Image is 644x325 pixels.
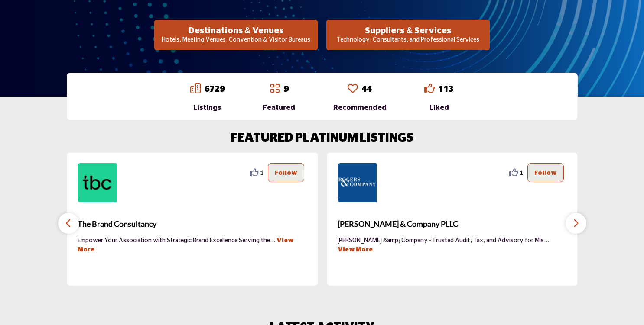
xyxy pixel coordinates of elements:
h2: FEATURED PLATINUM LISTINGS [231,131,413,146]
div: Featured [263,103,295,113]
h2: Suppliers & Services [329,26,487,36]
a: 44 [361,85,372,93]
span: ... [544,238,549,244]
h2: Destinations & Venues [157,26,315,36]
a: Go to Recommended [348,83,358,95]
a: View More [338,247,373,253]
p: Hotels, Meeting Venues, Convention & Visitor Bureaus [157,36,315,45]
span: 1 [520,168,523,177]
a: Go to Featured [270,83,280,95]
p: Empower Your Association with Strategic Brand Excellence Serving the [78,236,307,254]
div: Listings [190,103,225,113]
a: [PERSON_NAME] & Company PLLC [338,212,567,236]
span: 1 [260,168,263,177]
p: Follow [534,168,557,177]
button: Follow [268,163,304,182]
b: Rogers & Company PLLC [338,212,567,236]
div: Recommended [333,103,387,113]
button: Destinations & Venues Hotels, Meeting Venues, Convention & Visitor Bureaus [154,20,318,50]
p: Technology, Consultants, and Professional Services [329,36,487,45]
img: Rogers & Company PLLC [338,163,377,202]
span: [PERSON_NAME] & Company PLLC [338,218,567,230]
div: Liked [424,103,454,113]
img: The Brand Consultancy [78,163,117,202]
a: 9 [283,85,289,93]
a: 113 [438,85,454,93]
button: Suppliers & Services Technology, Consultants, and Professional Services [326,20,490,50]
i: Go to Liked [424,83,435,93]
p: Follow [275,168,297,177]
span: ... [270,238,275,244]
p: [PERSON_NAME] &amp; Company - Trusted Audit, Tax, and Advisory for Mis [338,236,567,254]
a: The Brand Consultancy [78,212,307,236]
button: Follow [527,163,564,182]
span: The Brand Consultancy [78,218,307,230]
a: 6729 [204,85,225,93]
